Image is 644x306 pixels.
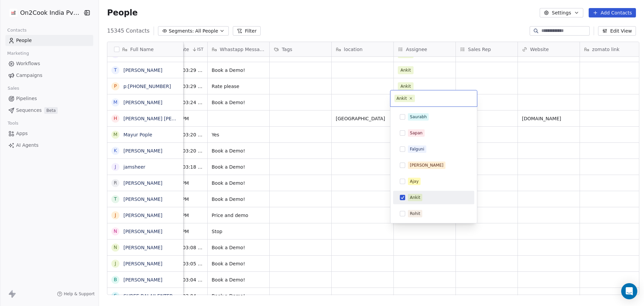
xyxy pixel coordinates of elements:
[410,146,424,152] div: Falguni
[410,211,420,217] div: Rohit
[393,30,474,220] div: Suggestions
[410,194,420,201] div: Ankit
[410,114,427,120] div: Saurabh
[410,162,443,168] div: [PERSON_NAME]
[410,178,419,184] div: Ajay
[410,130,423,136] div: Sapan
[396,95,407,101] div: Ankit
